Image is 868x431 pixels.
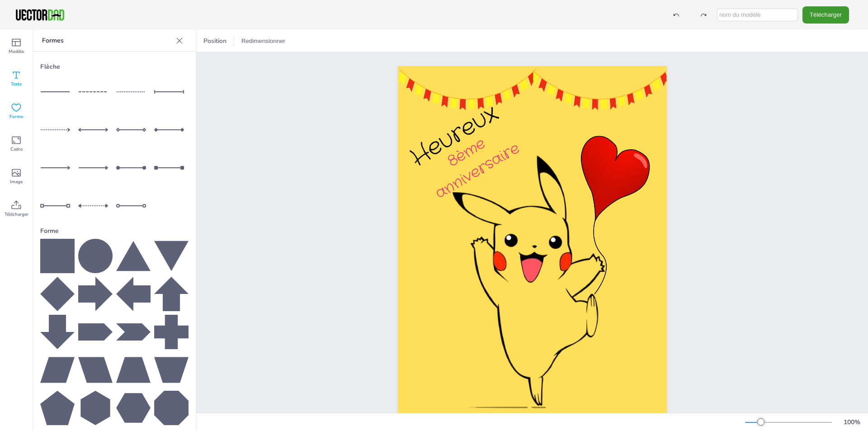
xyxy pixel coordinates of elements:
[854,418,860,426] font: %
[844,418,854,426] font: 100
[14,8,66,22] img: VectorDad-1.png
[5,211,28,218] font: Télécharger
[40,62,60,71] font: Flèche
[802,6,849,23] button: Télécharger
[238,34,289,48] button: Redimensionner
[404,97,504,175] font: Heureux
[40,227,59,235] font: Forme
[9,114,23,120] font: Forme
[431,133,524,205] font: 8ème anniversaire
[10,179,23,185] font: Image
[10,146,23,152] font: Cadre
[810,11,842,18] font: Télécharger
[42,36,64,45] font: Formes
[241,38,285,44] font: Redimensionner
[9,48,24,55] font: Modèle
[717,9,798,21] input: nom du modèle
[11,81,22,87] font: Texte
[203,37,226,45] font: Position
